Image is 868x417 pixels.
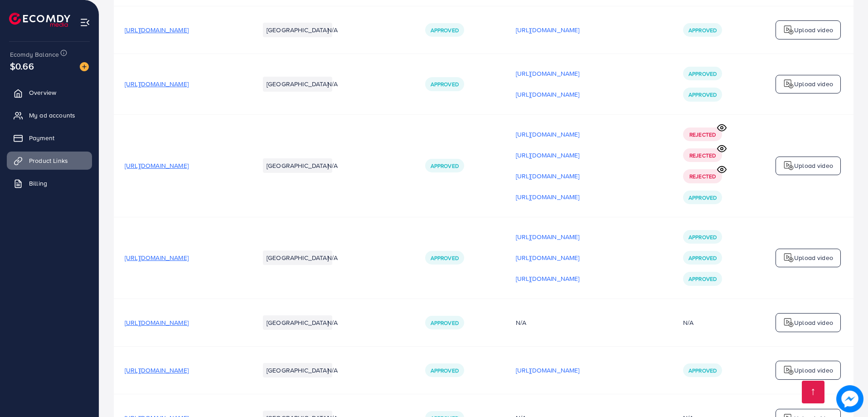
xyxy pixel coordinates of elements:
[794,317,833,328] p: Upload video
[516,150,580,161] p: [URL][DOMAIN_NAME]
[794,160,833,171] p: Upload video
[10,59,34,73] span: $0.66
[689,233,717,241] span: Approved
[327,318,338,327] span: N/A
[783,78,794,89] img: logo
[125,161,189,170] span: [URL][DOMAIN_NAME]
[516,273,580,284] p: [URL][DOMAIN_NAME]
[7,152,92,170] a: Product Links
[263,315,332,330] li: [GEOGRAPHIC_DATA]
[263,77,332,91] li: [GEOGRAPHIC_DATA]
[516,252,580,263] p: [URL][DOMAIN_NAME]
[327,25,338,34] span: N/A
[516,25,580,35] p: [URL][DOMAIN_NAME]
[794,252,833,263] p: Upload video
[125,253,189,262] span: [URL][DOMAIN_NAME]
[29,133,54,142] span: Payment
[263,250,332,265] li: [GEOGRAPHIC_DATA]
[7,83,92,102] a: Overview
[29,111,75,120] span: My ad accounts
[783,25,794,35] img: logo
[783,365,794,376] img: logo
[689,152,716,159] span: Rejected
[327,366,338,375] span: N/A
[431,319,459,327] span: Approved
[7,106,92,124] a: My ad accounts
[516,68,580,79] p: [URL][DOMAIN_NAME]
[29,179,47,188] span: Billing
[794,78,833,89] p: Upload video
[516,231,580,242] p: [URL][DOMAIN_NAME]
[794,365,833,376] p: Upload video
[125,25,189,34] span: [URL][DOMAIN_NAME]
[783,252,794,263] img: logo
[431,254,459,262] span: Approved
[689,91,717,98] span: Approved
[263,23,332,37] li: [GEOGRAPHIC_DATA]
[7,174,92,192] a: Billing
[29,88,56,97] span: Overview
[516,365,580,376] p: [URL][DOMAIN_NAME]
[516,89,580,100] p: [URL][DOMAIN_NAME]
[689,26,717,34] span: Approved
[7,129,92,147] a: Payment
[125,318,189,327] span: [URL][DOMAIN_NAME]
[327,253,338,262] span: N/A
[327,79,338,88] span: N/A
[80,62,89,71] img: image
[689,254,717,262] span: Approved
[516,129,580,140] p: [URL][DOMAIN_NAME]
[783,317,794,328] img: logo
[516,191,580,202] p: [URL][DOMAIN_NAME]
[689,131,716,138] span: Rejected
[9,13,70,27] img: logo
[263,158,332,173] li: [GEOGRAPHIC_DATA]
[689,275,717,283] span: Approved
[431,26,459,34] span: Approved
[689,172,716,180] span: Rejected
[125,79,189,88] span: [URL][DOMAIN_NAME]
[431,80,459,88] span: Approved
[836,385,863,412] img: image
[431,367,459,374] span: Approved
[689,367,717,374] span: Approved
[125,366,189,375] span: [URL][DOMAIN_NAME]
[263,363,332,378] li: [GEOGRAPHIC_DATA]
[516,318,661,327] div: N/A
[516,171,580,182] p: [URL][DOMAIN_NAME]
[689,194,717,201] span: Approved
[29,156,68,165] span: Product Links
[689,70,717,78] span: Approved
[10,50,59,59] span: Ecomdy Balance
[431,162,459,170] span: Approved
[80,17,90,28] img: menu
[783,160,794,171] img: logo
[794,25,833,35] p: Upload video
[683,318,693,327] div: N/A
[327,161,338,170] span: N/A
